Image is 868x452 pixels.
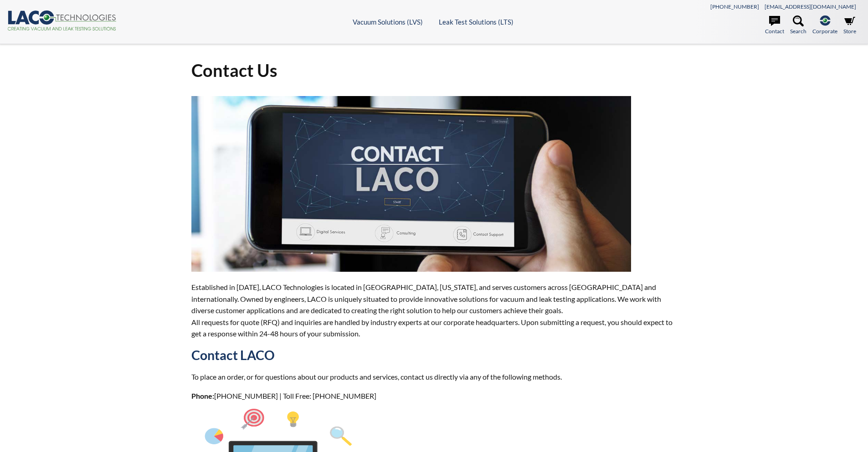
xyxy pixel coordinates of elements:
strong: Phone: [191,391,214,400]
a: Search [790,15,806,36]
p: [PHONE_NUMBER] | Toll Free: [PHONE_NUMBER] [191,390,677,402]
strong: Contact LACO [191,347,275,363]
a: Store [843,15,856,36]
a: [EMAIL_ADDRESS][DOMAIN_NAME] [765,3,856,10]
a: Vacuum Solutions (LVS) [353,18,423,26]
a: [PHONE_NUMBER] [710,3,759,10]
p: Established in [DATE], LACO Technologies is located in [GEOGRAPHIC_DATA], [US_STATE], and serves ... [191,281,677,340]
h1: Contact Us [191,59,677,81]
p: To place an order, or for questions about our products and services, contact us directly via any ... [191,371,677,383]
img: ContactUs.jpg [191,96,631,272]
span: Corporate [812,27,837,36]
a: Leak Test Solutions (LTS) [439,18,514,26]
a: Contact [765,15,784,36]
